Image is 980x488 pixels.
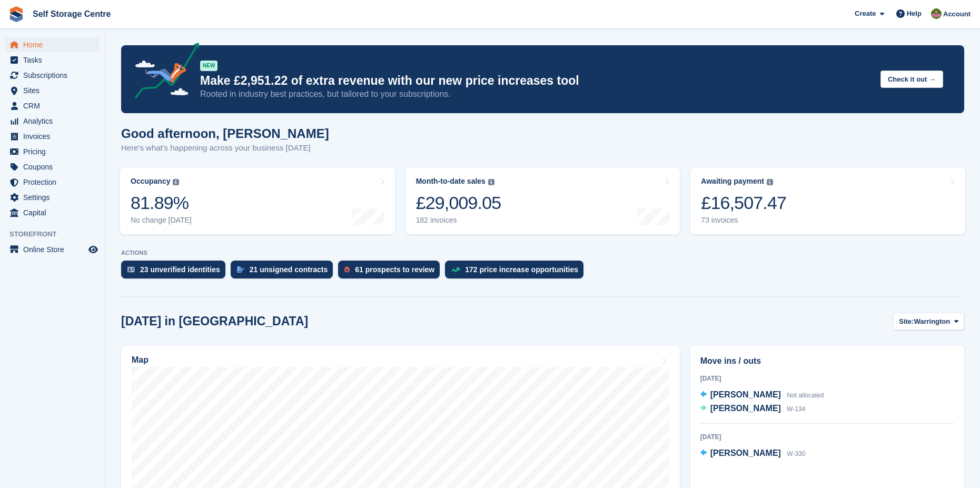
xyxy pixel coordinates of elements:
[931,8,942,19] img: Robert Fletcher
[405,167,680,234] a: Month-to-date sales £29,009.05 182 invoices
[5,68,100,83] a: menu
[701,177,764,186] div: Awaiting payment
[23,205,86,220] span: Capital
[690,167,965,234] a: Awaiting payment £16,507.47 73 invoices
[5,83,100,98] a: menu
[9,229,105,240] span: Storefront
[120,167,395,234] a: Occupancy 81.89% No change [DATE]
[701,192,786,214] div: £16,507.47
[700,402,806,416] a: [PERSON_NAME] W-134
[465,265,578,274] div: 172 price increase opportunities
[5,129,100,144] a: menu
[5,37,100,52] a: menu
[907,8,922,19] span: Help
[23,129,86,144] span: Invoices
[700,355,954,367] h2: Move ins / outs
[140,265,220,274] div: 23 unverified identities
[132,355,149,365] h2: Map
[200,61,217,71] div: NEW
[787,392,824,399] span: Not allocated
[8,6,24,22] img: stora-icon-8386f47178a22dfd0bd8f6a31ec36ba5ce8667c1dd55bd0f319d3a0aa187defe.svg
[87,243,100,256] a: Preview store
[23,175,86,190] span: Protection
[416,216,501,225] div: 182 invoices
[23,68,86,83] span: Subscriptions
[250,265,328,274] div: 21 unsigned contracts
[445,261,589,284] a: 172 price increase opportunities
[416,177,486,186] div: Month-to-date sales
[700,389,824,402] a: [PERSON_NAME] Not allocated
[127,266,135,273] img: verify_identity-adf6edd0f0f0b5bbfe63781bf79b02c33cf7c696d77639b501bdc392416b5a36.svg
[23,98,86,113] span: CRM
[23,114,86,128] span: Analytics
[23,37,86,52] span: Home
[710,390,781,399] span: [PERSON_NAME]
[126,43,200,103] img: price-adjustments-announcement-icon-8257ccfd72463d97f412b2fc003d46551f7dbcb40ab6d574587a9cd5c0d94...
[700,447,806,461] a: [PERSON_NAME] W-330
[5,175,100,190] a: menu
[700,374,954,383] div: [DATE]
[787,450,805,457] span: W-330
[767,179,773,185] img: icon-info-grey-7440780725fd019a000dd9b08b2336e03edf1995a4989e88bcd33f0948082b44.svg
[701,216,786,225] div: 73 invoices
[23,144,86,159] span: Pricing
[338,261,445,284] a: 61 prospects to review
[131,216,192,225] div: No change [DATE]
[131,177,170,186] div: Occupancy
[710,404,781,413] span: [PERSON_NAME]
[237,266,244,273] img: contract_signature_icon-13c848040528278c33f63329250d36e43548de30e8caae1d1a13099fd9432cc5.svg
[23,83,86,98] span: Sites
[899,316,914,327] span: Site:
[914,316,950,327] span: Warrington
[5,242,100,257] a: menu
[23,190,86,205] span: Settings
[23,160,86,174] span: Coupons
[488,179,494,185] img: icon-info-grey-7440780725fd019a000dd9b08b2336e03edf1995a4989e88bcd33f0948082b44.svg
[5,160,100,174] a: menu
[5,53,100,67] a: menu
[344,266,350,273] img: prospect-51fa495bee0391a8d652442698ab0144808aea92771e9ea1ae160a38d050c398.svg
[23,242,86,257] span: Online Store
[5,144,100,159] a: menu
[5,114,100,128] a: menu
[121,142,329,154] p: Here's what's happening across your business [DATE]
[200,73,872,88] p: Make £2,951.22 of extra revenue with our new price increases tool
[855,8,876,19] span: Create
[451,267,460,272] img: price_increase_opportunities-93ffe204e8149a01c8c9dc8f82e8f89637d9d84a8eef4429ea346261dce0b2c0.svg
[23,53,86,67] span: Tasks
[200,88,872,100] p: Rooted in industry best practices, but tailored to your subscriptions.
[121,314,308,328] h2: [DATE] in [GEOGRAPHIC_DATA]
[5,205,100,220] a: menu
[355,265,434,274] div: 61 prospects to review
[5,98,100,113] a: menu
[28,5,115,23] a: Self Storage Centre
[121,250,964,256] p: ACTIONS
[231,261,339,284] a: 21 unsigned contracts
[131,192,192,214] div: 81.89%
[121,126,329,141] h1: Good afternoon, [PERSON_NAME]
[710,449,781,457] span: [PERSON_NAME]
[880,71,943,88] button: Check it out →
[121,261,231,284] a: 23 unverified identities
[5,190,100,205] a: menu
[416,192,501,214] div: £29,009.05
[700,432,954,442] div: [DATE]
[893,313,964,330] button: Site: Warrington
[943,9,971,19] span: Account
[787,405,805,413] span: W-134
[173,179,179,185] img: icon-info-grey-7440780725fd019a000dd9b08b2336e03edf1995a4989e88bcd33f0948082b44.svg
